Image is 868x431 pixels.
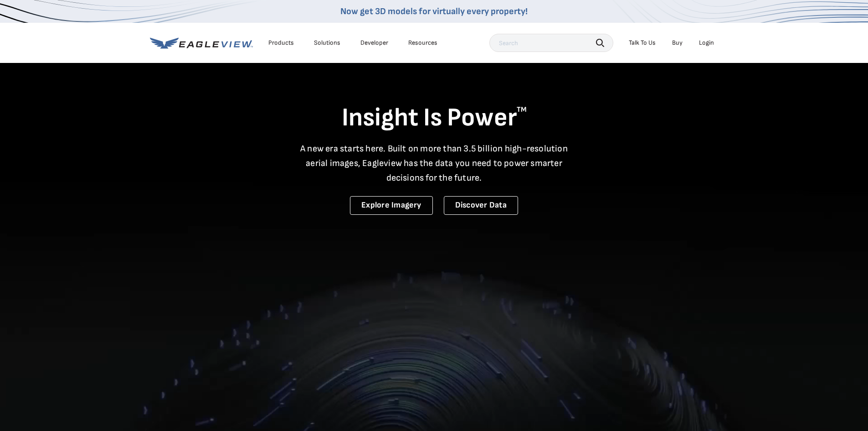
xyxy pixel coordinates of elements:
sup: TM [517,105,527,114]
a: Buy [672,39,683,47]
div: Talk To Us [629,39,656,47]
a: Now get 3D models for virtually every property! [340,6,528,17]
a: Developer [360,39,388,47]
div: Products [268,39,294,47]
a: Discover Data [444,196,518,215]
h1: Insight Is Power [150,102,719,134]
div: Login [699,39,714,47]
a: Explore Imagery [350,196,433,215]
div: Solutions [314,39,340,47]
input: Search [489,34,613,52]
div: Resources [408,39,437,47]
p: A new era starts here. Built on more than 3.5 billion high-resolution aerial images, Eagleview ha... [295,141,574,185]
